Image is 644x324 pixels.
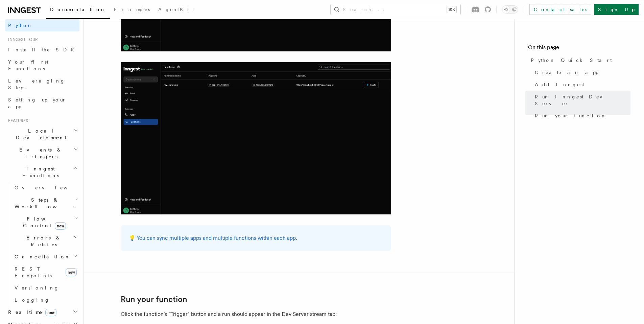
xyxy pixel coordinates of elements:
[46,2,110,19] a: Documentation
[5,94,79,113] a: Setting up your app
[110,2,154,18] a: Examples
[5,118,28,123] span: Features
[12,194,79,213] button: Steps & Workflows
[12,232,79,251] button: Errors & Retries
[12,263,79,282] a: REST Endpointsnew
[12,182,79,194] a: Overview
[15,297,50,303] span: Logging
[8,47,78,52] span: Install the SDK
[532,91,630,110] a: Run Inngest Dev Server
[5,125,79,144] button: Local Development
[15,285,59,291] span: Versioning
[8,97,66,109] span: Setting up your app
[532,66,630,78] a: Create an app
[594,4,639,15] a: Sign Up
[531,57,612,64] span: Python Quick Start
[66,268,77,276] span: new
[5,75,79,94] a: Leveraging Steps
[50,7,106,12] span: Documentation
[158,7,194,12] span: AgentKit
[12,253,70,260] span: Cancellation
[331,4,460,15] button: Search...⌘K
[12,251,79,263] button: Cancellation
[528,54,630,66] a: Python Quick Start
[154,2,198,18] a: AgentKit
[12,294,79,306] a: Logging
[532,78,630,91] a: Add Inngest
[8,78,65,90] span: Leveraging Steps
[535,93,630,107] span: Run Inngest Dev Server
[5,146,74,160] span: Events & Triggers
[5,128,74,141] span: Local Development
[121,309,391,319] p: Click the function's "Trigger" button and a run should appear in the Dev Server stream tab:
[8,59,48,71] span: Your first Functions
[447,6,456,13] kbd: ⌘K
[12,215,74,229] span: Flow Control
[55,222,66,230] span: new
[5,306,79,318] button: Realtimenew
[535,69,598,76] span: Create an app
[15,266,52,278] span: REST Endpoints
[532,110,630,122] a: Run your function
[45,309,56,316] span: new
[5,165,73,179] span: Inngest Functions
[535,81,584,88] span: Add Inngest
[121,295,187,304] a: Run your function
[12,196,75,210] span: Steps & Workflows
[129,233,383,243] p: 💡 You can sync multiple apps and multiple functions within each app.
[5,44,79,56] a: Install the SDK
[12,213,79,232] button: Flow Controlnew
[502,5,518,14] button: Toggle dark mode
[5,309,56,316] span: Realtime
[15,185,84,190] span: Overview
[114,7,150,12] span: Examples
[535,112,606,119] span: Run your function
[5,182,79,306] div: Inngest Functions
[12,282,79,294] a: Versioning
[5,19,79,31] a: Python
[528,43,630,54] h4: On this page
[121,62,391,214] img: quick-start-functions.png
[5,163,79,182] button: Inngest Functions
[5,56,79,75] a: Your first Functions
[5,37,38,42] span: Inngest tour
[12,234,73,248] span: Errors & Retries
[8,23,33,28] span: Python
[529,4,591,15] a: Contact sales
[5,144,79,163] button: Events & Triggers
